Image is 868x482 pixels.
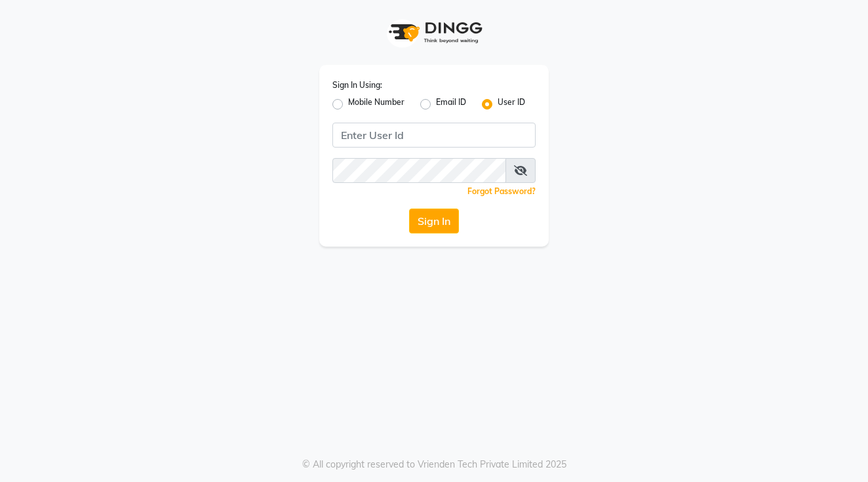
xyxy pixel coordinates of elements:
[332,158,506,183] input: Username
[348,96,404,112] label: Mobile Number
[498,96,525,112] label: User ID
[467,186,536,196] a: Forgot Password?
[332,79,382,91] label: Sign In Using:
[436,96,466,112] label: Email ID
[382,13,486,52] img: logo1.svg
[409,209,459,233] button: Sign In
[332,123,536,148] input: Username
